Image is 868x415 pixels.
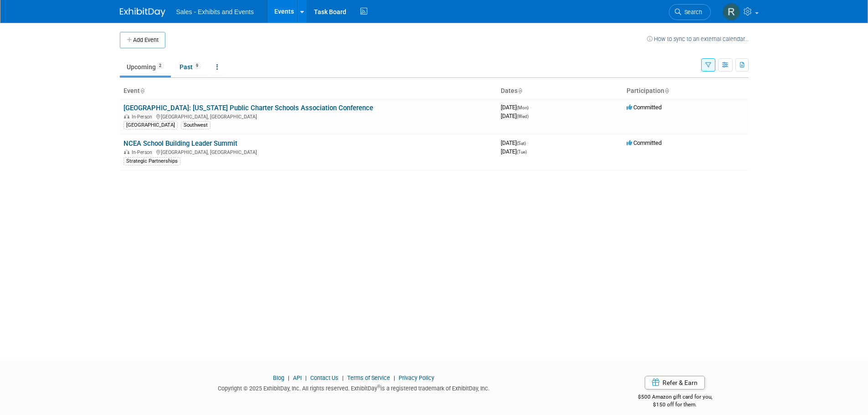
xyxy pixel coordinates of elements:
div: [GEOGRAPHIC_DATA], [GEOGRAPHIC_DATA] [123,148,493,155]
a: Blog [273,374,284,381]
th: Event [120,83,497,99]
a: Refer & Earn [645,376,705,389]
span: | [340,374,346,381]
button: Add Event [120,32,165,48]
span: In-Person [132,149,155,155]
span: (Mon) [517,105,529,110]
sup: ® [377,384,380,389]
span: [DATE] [501,139,529,146]
span: - [527,139,529,146]
div: Strategic Partnerships [123,157,180,165]
th: Participation [623,83,749,99]
div: $500 Amazon gift card for you, [601,387,749,408]
img: In-Person Event [124,149,129,154]
span: | [286,374,292,381]
a: Sort by Participation Type [664,87,669,94]
div: [GEOGRAPHIC_DATA] [123,121,178,129]
span: - [530,104,531,111]
a: NCEA School Building Leader Summit [123,139,237,148]
span: (Wed) [517,114,529,119]
span: Search [681,9,702,15]
img: Renee Dietrich [723,3,740,20]
a: Sort by Event Name [140,87,144,94]
span: [DATE] [501,113,529,119]
span: (Sat) [517,141,526,146]
a: [GEOGRAPHIC_DATA]: [US_STATE] Public Charter Schools Association Conference [123,104,373,112]
a: Terms of Service [347,374,390,381]
div: [GEOGRAPHIC_DATA], [GEOGRAPHIC_DATA] [123,113,493,120]
span: 2 [156,62,164,69]
span: 9 [193,62,201,69]
th: Dates [497,83,623,99]
span: | [391,374,397,381]
span: [DATE] [501,104,531,111]
span: [DATE] [501,148,527,155]
a: Upcoming2 [120,58,171,76]
a: Past9 [173,58,208,76]
a: How to sync to an external calendar... [647,36,749,42]
a: Sort by Start Date [518,87,522,94]
span: | [303,374,309,381]
img: In-Person Event [124,114,129,118]
span: (Tue) [517,149,527,154]
span: Committed [627,139,662,146]
div: $150 off for them. [601,401,749,409]
a: Contact Us [310,374,339,381]
a: Search [669,4,711,20]
div: Copyright © 2025 ExhibitDay, Inc. All rights reserved. ExhibitDay is a registered trademark of Ex... [120,382,588,393]
span: Committed [627,104,662,111]
span: Sales - Exhibits and Events [176,8,254,15]
div: Southwest [181,121,211,129]
a: Privacy Policy [399,374,434,381]
a: API [293,374,302,381]
span: In-Person [132,114,155,120]
img: ExhibitDay [120,8,165,17]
